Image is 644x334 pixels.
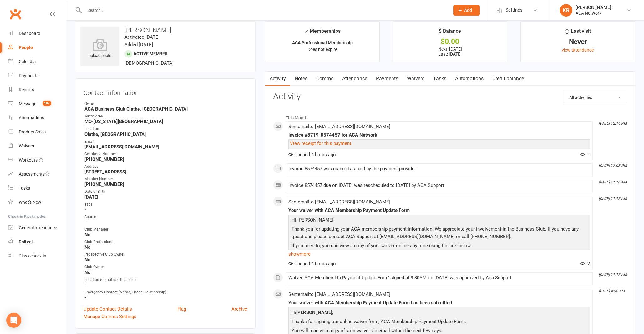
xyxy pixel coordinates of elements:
[84,194,247,200] strong: [DATE]
[19,87,34,92] div: Reports
[599,289,625,293] i: [DATE] 9:30 AM
[84,289,247,295] div: Emergency Contact (Name, Phone, Relationship)
[84,252,247,257] div: Prospective Club Owner
[290,309,588,318] p: Hi ,
[19,225,57,230] div: General attendance
[8,69,66,83] a: Payments
[290,225,588,242] p: Thank you for updating your ACA membership payment information. We appreciate your involvement in...
[84,182,247,187] strong: [PHONE_NUMBER]
[273,92,627,102] h3: Activity
[8,221,66,235] a: General attendance kiosk mode
[19,143,34,148] div: Waivers
[576,10,611,16] div: ACA Network
[8,167,66,181] a: Assessments
[288,132,590,138] div: Invoice #8719-8574457 for ACA Network
[19,45,33,50] div: People
[19,115,44,120] div: Automations
[307,47,337,52] span: Does not expire
[177,305,186,313] a: Flag
[84,295,247,300] strong: -
[83,6,445,15] input: Search...
[84,87,247,96] h3: Contact information
[134,51,168,56] span: Active member
[84,113,247,119] div: Metro Area
[6,313,21,328] div: Open Intercom Messenger
[19,200,41,205] div: What's New
[84,169,247,175] strong: [STREET_ADDRESS]
[288,152,336,157] span: Opened 4 hours ago
[372,72,403,86] a: Payments
[288,208,590,213] div: Your waiver with ACA Membership Payment Update Form
[84,176,247,182] div: Member Number
[8,41,66,55] a: People
[8,153,66,167] a: Workouts
[84,207,247,212] strong: -
[290,72,312,86] a: Notes
[8,97,66,111] a: Messages 107
[8,139,66,153] a: Waivers
[8,111,66,125] a: Automations
[290,216,588,225] p: Hi [PERSON_NAME],
[304,28,308,34] i: ✓
[288,261,336,267] span: Opened 4 hours ago
[576,5,611,10] div: [PERSON_NAME]
[19,186,30,191] div: Tasks
[599,272,627,277] i: [DATE] 11:15 AM
[19,157,38,162] div: Workouts
[84,257,247,262] strong: No
[19,73,38,78] div: Payments
[338,72,372,86] a: Attendance
[231,305,247,313] a: Archive
[19,101,38,106] div: Messages
[84,101,247,107] div: Owner
[19,172,50,177] div: Assessments
[84,232,247,237] strong: No
[8,125,66,139] a: Product Sales
[84,106,247,112] strong: ACA Business Club Olathe, [GEOGRAPHIC_DATA]
[290,318,588,327] p: Thanks for signing our online waiver form, ACA Membership Payment Update Form.
[288,166,590,172] div: Invoice 8574457 was marked as paid by the payment provider
[599,163,627,168] i: [DATE] 12:08 PM
[84,126,247,132] div: Location
[312,72,338,86] a: Comms
[292,40,353,45] strong: ACA Professional Membership
[451,72,488,86] a: Automations
[429,72,451,86] a: Tasks
[288,199,390,205] span: Sent email to [EMAIL_ADDRESS][DOMAIN_NAME]
[19,239,33,244] div: Roll call
[124,42,153,47] time: Added [DATE]
[599,121,627,126] i: [DATE] 12:14 PM
[488,72,528,86] a: Credit balance
[84,139,247,145] div: Email
[273,111,627,121] li: This Month
[19,253,46,258] div: Class check-in
[8,83,66,97] a: Reports
[84,239,247,245] div: Club Professional
[84,157,247,162] strong: [PHONE_NUMBER]
[84,270,247,275] strong: No
[288,300,590,306] div: Your waiver with ACA Membership Payment Update Form has been submitted
[599,197,627,201] i: [DATE] 11:15 AM
[84,189,247,195] div: Date of Birth
[84,277,247,283] div: Location (do not use this field)
[19,59,36,64] div: Calendar
[84,264,247,270] div: Club Owner
[84,164,247,170] div: Address
[84,227,247,232] div: Club Manager
[464,8,472,13] span: Add
[565,27,591,38] div: Last visit
[8,27,66,41] a: Dashboard
[84,305,132,313] a: Update Contact Details
[439,27,461,38] div: $ Balance
[560,4,572,17] div: KR
[265,72,290,86] a: Activity
[288,292,390,297] span: Sent email to [EMAIL_ADDRESS][DOMAIN_NAME]
[80,38,119,59] div: upload photo
[8,235,66,249] a: Roll call
[84,132,247,137] strong: Olathe, [GEOGRAPHIC_DATA]
[398,38,501,45] div: $0.00
[8,249,66,263] a: Class kiosk mode
[304,27,341,39] div: Memberships
[288,275,590,281] div: Waiver 'ACA Membership Payment Update Form' signed at 9:30AM on [DATE] was approved by Aca Support
[84,313,136,320] a: Manage Comms Settings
